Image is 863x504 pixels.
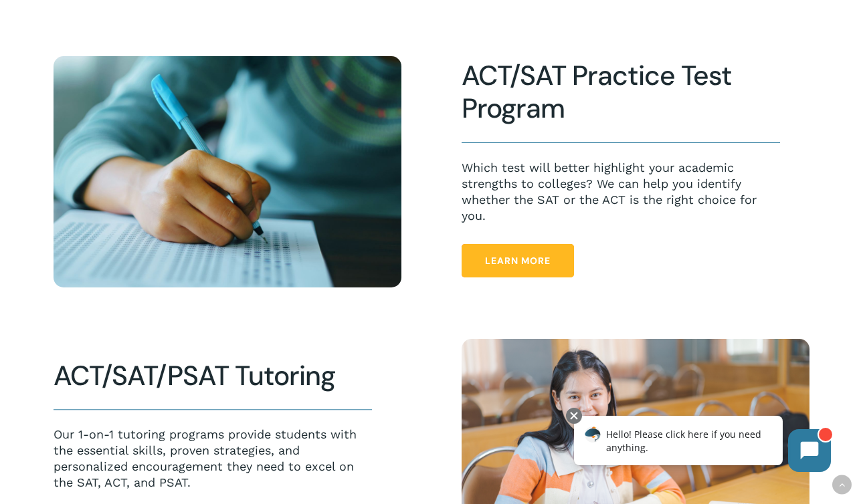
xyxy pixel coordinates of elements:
[462,59,779,126] h2: ACT/SAT Practice Test Program
[485,254,551,267] span: Learn More
[462,160,779,224] p: Which test will better highlight your academic strengths to colleges? We can help you identify wh...
[54,426,371,491] p: Our 1-on-1 tutoring programs provide students with the essential skills, proven strategies, and p...
[462,244,574,277] a: Learn More
[54,360,371,392] h2: ACT/SAT/PSAT Tutoring
[560,405,844,485] iframe: Chatbot
[54,56,401,288] img: Test Taking 2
